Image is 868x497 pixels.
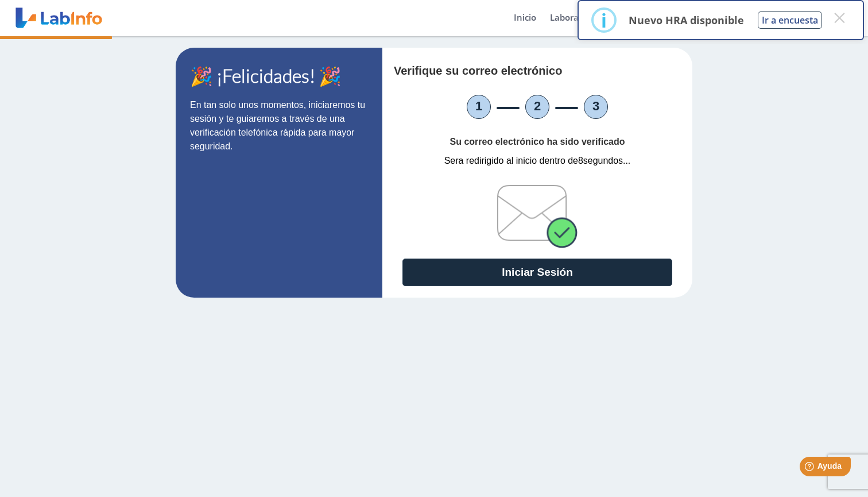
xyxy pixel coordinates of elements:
[467,95,491,119] li: 1
[758,11,822,29] button: Ir a encuesta
[394,64,616,78] h4: Verifique su correo electrónico
[497,185,578,248] img: verifiedEmail.png
[190,65,368,87] h1: 🎉 ¡Felicidades! 🎉
[402,259,672,286] button: Iniciar Sesión
[601,10,607,30] div: i
[402,154,672,168] p: 8
[583,156,630,165] span: segundos...
[766,452,855,484] iframe: Help widget launcher
[629,13,744,27] p: Nuevo HRA disponible
[444,156,578,165] span: Sera redirigido al inicio dentro de
[829,7,850,28] button: Close this dialog
[584,95,608,119] li: 3
[190,98,368,153] p: En tan solo unos momentos, iniciaremos tu sesión y te guiaremos a través de una verificación tele...
[402,136,672,147] h4: Su correo electrónico ha sido verificado
[525,95,549,119] li: 2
